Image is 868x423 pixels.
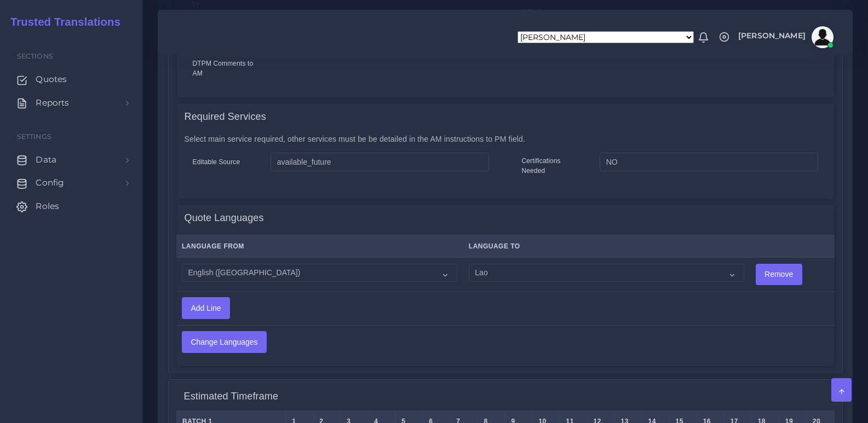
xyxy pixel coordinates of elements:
[8,195,134,218] a: Roles
[36,97,69,109] span: Reports
[463,235,750,258] th: Language To
[8,68,134,91] a: Quotes
[733,26,837,48] a: [PERSON_NAME]avatar
[3,13,120,31] a: Trusted Translations
[36,154,56,166] span: Data
[36,73,67,85] span: Quotes
[184,391,279,403] h4: Estimated Timeframe
[3,15,120,28] h2: Trusted Translations
[193,59,255,78] label: DTPM Comments to AM
[522,156,584,176] label: Certifications Needed
[36,177,64,189] span: Config
[17,132,51,141] span: Settings
[8,171,134,194] a: Config
[36,200,59,212] span: Roles
[8,91,134,114] a: Reports
[182,298,229,318] input: Add Line
[812,26,833,48] img: avatar
[193,157,240,167] label: Editable Source
[756,264,802,285] input: Remove
[185,134,826,145] p: Select main service required, other services must be be detailed in the AM instructions to PM field.
[185,212,264,224] h4: Quote Languages
[738,32,806,39] span: [PERSON_NAME]
[176,235,463,258] th: Language From
[185,111,266,123] h4: Required Services
[182,332,266,352] input: Change Languages
[17,52,53,60] span: Sections
[8,148,134,171] a: Data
